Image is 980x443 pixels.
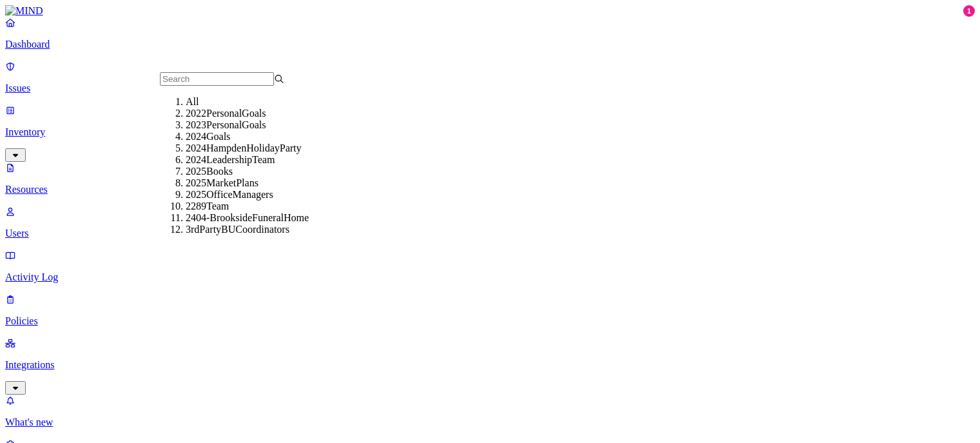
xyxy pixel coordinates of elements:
a: Issues [5,61,975,94]
div: 2024Goals [186,131,310,143]
a: Policies [5,293,975,327]
div: 1 [963,5,975,17]
div: 2025MarketPlans [186,177,310,189]
p: Inventory [5,126,975,138]
p: Users [5,228,975,239]
a: Integrations [5,337,975,393]
a: MIND [5,5,975,17]
a: Activity Log [5,250,975,283]
p: Integrations [5,359,975,371]
div: 2025OfficeManagers [186,189,310,201]
p: What's new [5,417,975,428]
div: 2404-BrooksideFuneralHome [186,212,310,224]
a: Resources [5,162,975,195]
div: 2025Books [186,166,310,177]
div: 3rdPartyBUCoordinators [186,224,310,235]
p: Issues [5,83,975,94]
div: 2023PersonalGoals [186,119,310,131]
div: 2022PersonalGoals [186,108,310,119]
div: 2024HampdenHolidayParty [186,143,310,154]
p: Policies [5,315,975,327]
input: Search [160,72,274,86]
a: What's new [5,395,975,428]
a: Inventory [5,104,975,160]
a: Dashboard [5,17,975,50]
div: 2289Team [186,201,310,212]
p: Dashboard [5,39,975,50]
img: MIND [5,5,43,17]
p: Activity Log [5,271,975,283]
div: All [186,96,310,108]
a: Users [5,206,975,239]
div: 2024LeadershipTeam [186,154,310,166]
p: Resources [5,184,975,195]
